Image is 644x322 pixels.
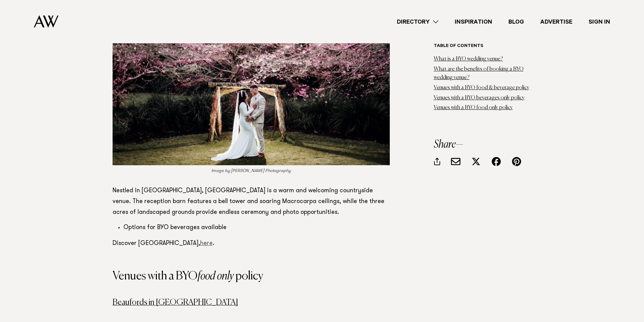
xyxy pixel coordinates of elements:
a: Inspiration [447,17,500,26]
a: Beaufords in [GEOGRAPHIC_DATA] [113,298,238,306]
p: Discover [GEOGRAPHIC_DATA], . [113,238,390,249]
a: Venues with a BYO food & beverage policy [434,85,529,91]
a: What is a BYO wedding venue? [434,56,503,62]
a: Advertise [532,17,580,26]
a: Blog [500,17,532,26]
h3: Share [434,139,532,150]
img: Auckland Weddings Logo [34,15,58,28]
h6: Table of contents [434,43,532,50]
a: Directory [389,17,447,26]
li: Options for BYO beverages available [123,223,390,233]
em: Image by [PERSON_NAME] Photography [211,169,291,173]
h3: Venues with a BYO policy [113,271,390,282]
a: Sign In [580,17,618,26]
a: Venues with a BYO beverages only policy [434,95,525,100]
a: Venues with a BYO food only policy [434,105,513,110]
strong: food only [197,271,234,282]
a: here [200,241,213,247]
p: Nestled in [GEOGRAPHIC_DATA], [GEOGRAPHIC_DATA] is a warm and welcoming countryside venue. The re... [113,185,390,218]
a: What are the benefits of booking a BYO wedding venue? [434,67,524,80]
